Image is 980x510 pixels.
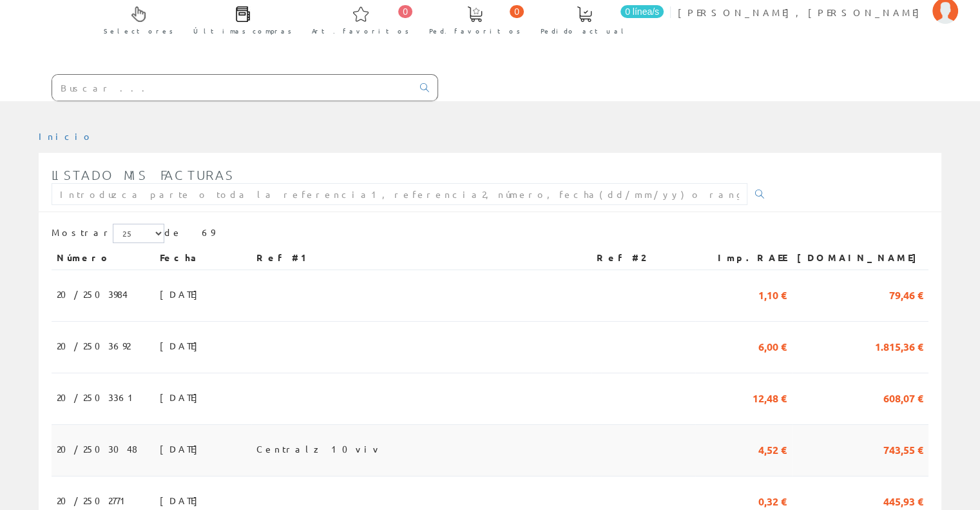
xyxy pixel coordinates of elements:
[792,246,928,270] th: [DOMAIN_NAME]
[160,283,204,305] span: [DATE]
[57,283,128,305] span: 20/2503984
[753,386,787,408] span: 12,48 €
[875,335,923,357] span: 1.815,36 €
[883,438,923,460] span: 743,55 €
[678,6,926,19] span: [PERSON_NAME], [PERSON_NAME]
[155,246,251,270] th: Fecha
[541,25,628,37] span: Pedido actual
[104,25,173,37] span: Selectores
[758,283,787,305] span: 1,10 €
[758,438,787,460] span: 4,52 €
[193,25,292,37] span: Últimas compras
[620,5,664,18] span: 0 línea/s
[695,246,792,270] th: Imp.RAEE
[160,438,204,460] span: [DATE]
[883,386,923,408] span: 608,07 €
[39,130,93,142] a: Inicio
[113,224,164,243] select: Mostrar
[52,183,747,205] input: Introduzca parte o toda la referencia1, referencia2, número, fecha(dd/mm/yy) o rango de fechas(dd...
[52,75,412,101] input: Buscar ...
[57,438,137,460] span: 20/2503048
[160,386,204,408] span: [DATE]
[758,335,787,357] span: 6,00 €
[312,25,409,37] span: Art. favoritos
[256,438,381,460] span: Centralz 10viv
[52,224,164,243] label: Mostrar
[591,246,695,270] th: Ref #2
[52,246,155,270] th: Número
[52,167,235,182] span: Listado mis facturas
[251,246,591,270] th: Ref #1
[510,5,524,18] span: 0
[429,25,521,37] span: Ped. favoritos
[57,386,139,408] span: 20/2503361
[398,5,412,18] span: 0
[889,283,923,305] span: 79,46 €
[57,335,130,357] span: 20/2503692
[160,335,204,357] span: [DATE]
[52,224,928,246] div: de 69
